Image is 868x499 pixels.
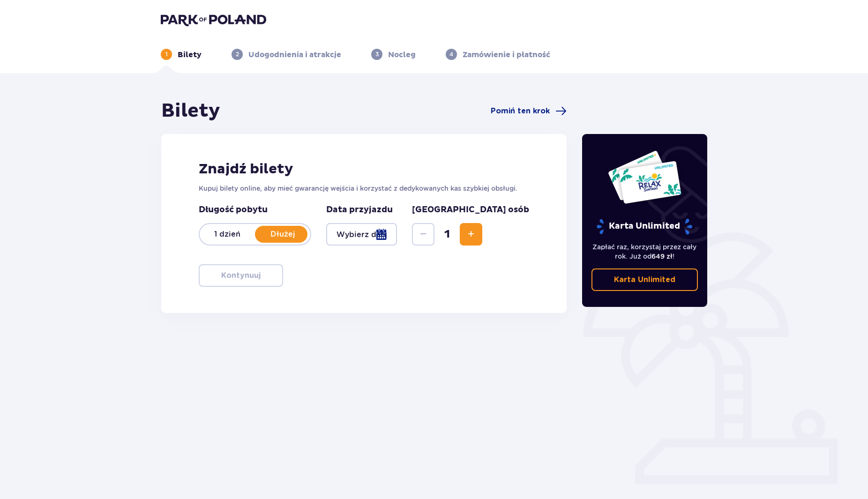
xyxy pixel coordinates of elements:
p: Bilety [178,50,202,60]
p: Kupuj bilety online, aby mieć gwarancję wejścia i korzystać z dedykowanych kas szybkiej obsługi. [199,184,529,193]
a: Pomiń ten krok [491,105,567,117]
button: Increase [460,223,482,246]
p: 2 [236,50,239,59]
p: Zamówienie i płatność [463,50,550,60]
p: 3 [375,50,379,59]
p: 1 [165,50,168,59]
h1: Bilety [161,99,220,123]
img: Park of Poland logo [161,13,266,26]
span: 649 zł [651,253,673,260]
p: Nocleg [388,50,416,60]
span: Pomiń ten krok [491,106,550,116]
p: [GEOGRAPHIC_DATA] osób [412,204,529,216]
a: Karta Unlimited [591,268,698,291]
p: Dłużej [255,229,310,239]
button: Kontynuuj [199,264,283,287]
p: Data przyjazdu [326,204,393,216]
p: Karta Unlimited [596,218,693,235]
p: 4 [449,50,453,59]
p: Kontynuuj [221,270,261,281]
p: Długość pobytu [199,204,311,216]
p: Udogodnienia i atrakcje [248,50,341,60]
p: 1 dzień [200,229,255,239]
p: Zapłać raz, korzystaj przez cały rok. Już od ! [591,242,698,261]
span: 1 [436,227,458,241]
button: Decrease [412,223,434,246]
h2: Znajdź bilety [199,160,529,178]
p: Karta Unlimited [614,275,675,285]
